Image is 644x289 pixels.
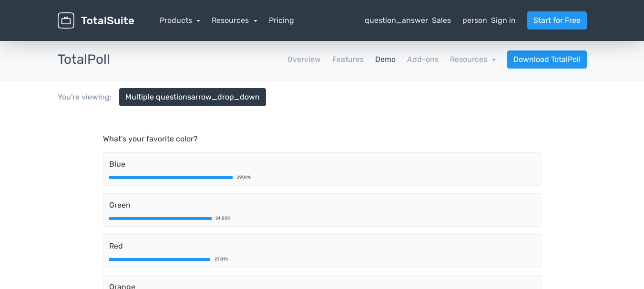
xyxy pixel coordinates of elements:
[109,126,535,138] span: Red
[332,54,364,65] a: Features
[58,12,134,29] img: TotalSuite for WordPress
[287,54,321,65] a: Overview
[125,91,191,103] span: Multiple questions
[462,15,516,26] a: personSign in
[109,269,535,280] span: Peach
[450,55,496,64] a: Resources
[215,143,228,147] div: 23.81%
[462,15,487,26] span: person
[212,16,257,25] a: Resources
[109,85,535,97] span: Green
[109,167,535,179] span: Orange
[237,61,251,65] div: 29.06%
[109,44,535,56] span: Blue
[407,54,439,65] a: Add-ons
[103,19,542,30] p: What's your favorite color?
[365,15,451,26] a: question_answerSales
[58,52,110,67] h3: TotalPoll
[148,225,160,229] div: 8.18%
[191,91,260,103] span: arrow_drop_down
[507,50,587,69] a: Download TotalPoll
[269,15,294,26] a: Pricing
[103,243,542,255] p: Your favorite fruit?
[527,11,587,30] a: Start for Free
[160,16,201,25] a: Products
[119,88,266,106] a: Multiple questions arrow_drop_down
[215,102,230,106] div: 24.05%
[177,184,191,189] div: 14.90%
[365,15,428,26] span: question_answer
[375,54,396,65] a: Demo
[109,209,535,220] span: Purple
[58,91,119,103] div: You're viewing:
